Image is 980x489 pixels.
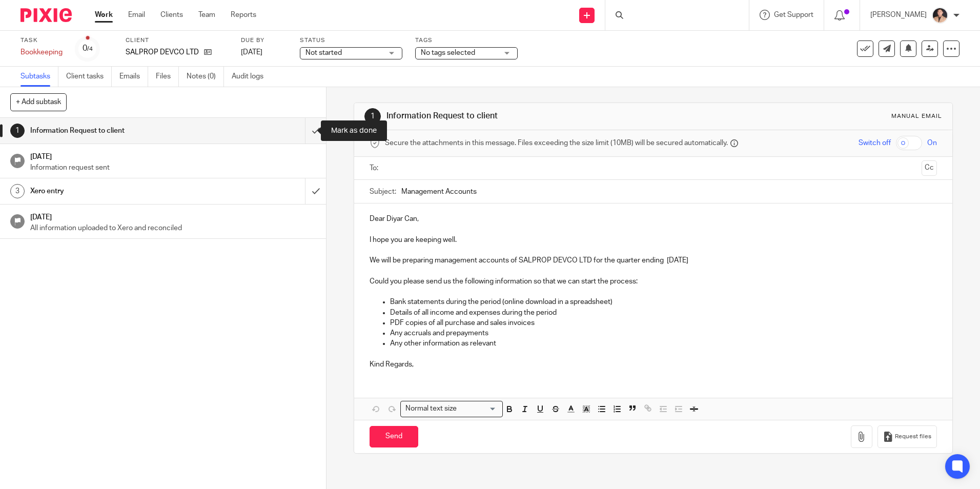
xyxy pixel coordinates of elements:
[187,67,224,87] a: Notes (0)
[21,67,58,87] a: Subtasks
[421,49,475,56] span: No tags selected
[870,10,927,20] p: [PERSON_NAME]
[119,67,148,87] a: Emails
[859,138,891,148] span: Switch off
[390,297,936,307] p: Bank statements during the period (online download in a spreadsheet)
[126,47,199,57] p: SALPROP DEVCO LTD
[95,10,113,20] a: Work
[10,124,25,138] div: 1
[370,187,396,197] label: Subject:
[370,276,936,287] p: Could you please send us the following information so that we can start the process:
[370,214,936,224] p: Dear Diyar Can,
[30,149,316,162] h1: [DATE]
[390,328,936,338] p: Any accruals and prepayments
[385,138,728,148] span: Secure the attachments in this message. Files exceeding the size limit (10MB) will be secured aut...
[241,49,262,56] span: [DATE]
[87,46,93,52] small: /4
[415,36,518,45] label: Tags
[21,36,63,45] label: Task
[370,426,418,448] input: Send
[30,210,316,222] h1: [DATE]
[232,67,271,87] a: Audit logs
[400,401,503,417] div: Search for option
[877,425,937,449] button: Request files
[891,112,942,120] div: Manual email
[30,123,207,138] h1: Information Request to client
[30,184,207,199] h1: Xero entry
[30,162,316,173] p: Information request sent
[66,67,112,87] a: Client tasks
[10,93,67,111] button: + Add subtask
[30,223,316,233] p: All information uploaded to Xero and reconciled
[932,7,948,24] img: Nikhil%20(2).jpg
[126,36,228,45] label: Client
[83,43,93,54] div: 0
[156,67,179,87] a: Files
[460,403,497,414] input: Search for option
[403,403,459,414] span: Normal text size
[774,11,813,18] span: Get Support
[128,10,145,20] a: Email
[370,224,936,245] p: I hope you are keeping well.
[364,108,381,125] div: 1
[390,318,936,328] p: PDF copies of all purchase and sales invoices
[390,338,936,349] p: Any other information as relevant
[370,163,381,173] label: To:
[895,433,931,441] span: Request files
[300,36,402,45] label: Status
[241,36,287,45] label: Due by
[922,160,937,176] button: Cc
[160,10,183,20] a: Clients
[390,308,936,318] p: Details of all income and expenses during the period
[927,138,937,148] span: On
[198,10,215,20] a: Team
[370,349,936,370] p: Kind Regards,
[386,111,675,121] h1: Information Request to client
[231,10,256,20] a: Reports
[21,47,63,57] div: Bookkeeping
[10,184,25,198] div: 3
[21,8,72,22] img: Pixie
[305,49,342,56] span: Not started
[370,255,936,266] p: We will be preparing management accounts of SALPROP DEVCO LTD for the quarter ending [DATE]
